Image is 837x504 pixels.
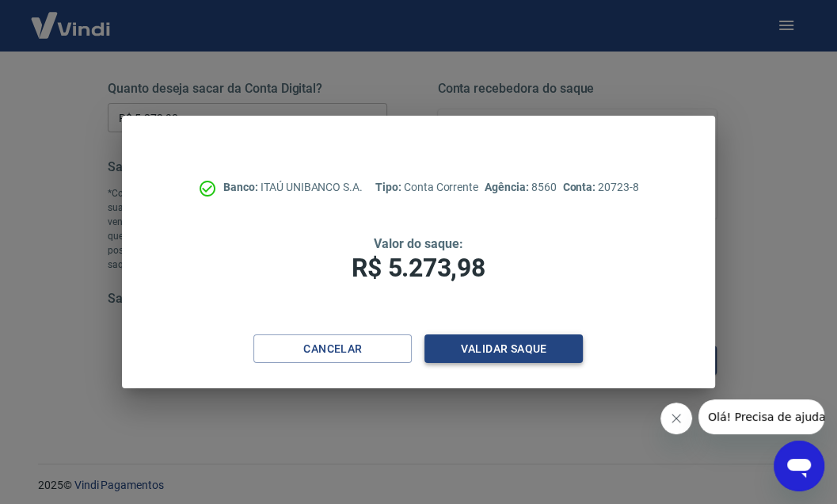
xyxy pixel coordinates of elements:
[374,236,462,251] span: Valor do saque:
[485,179,556,196] p: 8560
[375,181,404,193] span: Tipo:
[774,441,824,491] iframe: Botão para abrir a janela de mensagens
[10,11,133,24] span: Olá! Precisa de ajuda?
[424,334,583,364] button: Validar saque
[562,181,598,193] span: Conta:
[223,179,363,196] p: ITAÚ UNIBANCO S.A.
[375,179,478,196] p: Conta Corrente
[698,399,824,434] iframe: Mensagem da empresa
[485,181,531,193] span: Agência:
[223,181,261,193] span: Banco:
[562,179,638,196] p: 20723-8
[660,403,692,434] iframe: Fechar mensagem
[352,253,485,283] span: R$ 5.273,98
[253,334,412,364] button: Cancelar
